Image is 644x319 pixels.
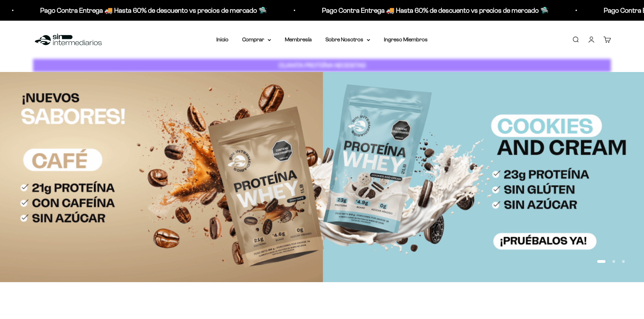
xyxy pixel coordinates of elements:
[321,5,548,16] p: Pago Contra Entrega 🚚 Hasta 60% de descuento vs precios de mercado 🛸
[242,35,271,44] summary: Comprar
[279,62,366,69] strong: CUANTA PROTEÍNA NECESITAS
[216,37,228,42] a: Inicio
[285,37,312,42] a: Membresía
[40,5,266,16] p: Pago Contra Entrega 🚚 Hasta 60% de descuento vs precios de mercado 🛸
[325,35,370,44] summary: Sobre Nosotros
[384,37,428,42] a: Ingreso Miembros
